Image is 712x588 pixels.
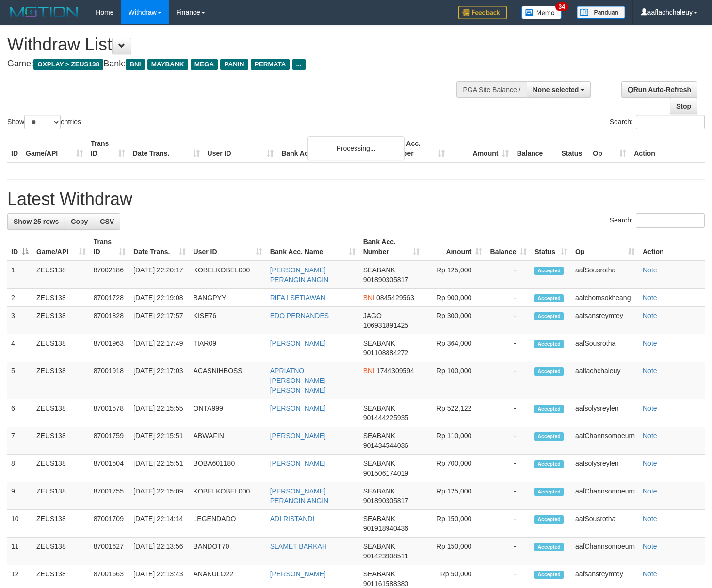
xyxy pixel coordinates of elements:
a: Note [643,367,657,375]
a: RIFA I SETIAWAN [270,294,325,302]
span: Copy 901918940436 to clipboard [363,524,408,532]
td: [DATE] 22:17:49 [129,334,190,362]
td: aafChannsomoeurn [571,538,639,565]
span: Accepted [534,460,564,468]
td: [DATE] 22:19:08 [129,289,190,307]
td: 87001627 [90,538,129,565]
th: User ID: activate to sort column ascending [190,233,266,261]
th: ID: activate to sort column descending [7,233,32,261]
span: Accepted [534,543,564,551]
span: SEABANK [363,542,395,550]
td: ZEUS138 [32,307,90,334]
span: Accepted [534,571,564,579]
span: Accepted [534,432,564,441]
span: Copy 901423908511 to clipboard [363,552,408,560]
td: - [486,334,531,362]
td: 6 [7,399,32,427]
span: Copy 901444225935 to clipboard [363,414,408,422]
td: 7 [7,427,32,455]
span: SEABANK [363,487,395,495]
span: Copy [71,218,88,225]
span: Copy 901161588380 to clipboard [363,580,408,588]
td: Rp 125,000 [423,261,486,289]
td: [DATE] 22:17:03 [129,362,190,399]
span: Copy 901506174019 to clipboard [363,469,408,477]
td: 87001578 [90,399,129,427]
td: 1 [7,261,32,289]
td: 87001963 [90,334,129,362]
span: OXPLAY > ZEUS138 [33,59,103,70]
th: Status [557,135,589,162]
th: Date Trans. [129,135,204,162]
th: Op [589,135,630,162]
div: Processing... [307,136,405,160]
td: 11 [7,538,32,565]
span: Copy 901890305817 to clipboard [363,497,408,505]
td: ABWAFIN [190,427,266,455]
span: MEGA [191,59,218,70]
span: SEABANK [363,404,395,412]
h1: Latest Withdraw [7,190,705,209]
td: ACASNIHBOSS [190,362,266,399]
span: SEABANK [363,432,395,440]
span: CSV [100,218,114,225]
td: - [486,399,531,427]
td: ZEUS138 [32,362,90,399]
span: Accepted [534,367,564,376]
a: [PERSON_NAME] [270,570,326,578]
th: Date Trans.: activate to sort column ascending [129,233,190,261]
th: Amount [449,135,513,162]
a: Note [643,404,657,412]
th: Bank Acc. Name: activate to sort column ascending [266,233,359,261]
td: [DATE] 22:15:51 [129,455,190,482]
span: SEABANK [363,460,395,467]
th: Balance [513,135,557,162]
a: Note [643,266,657,274]
th: Status: activate to sort column ascending [531,233,571,261]
input: Search: [636,213,705,228]
td: BOBA601180 [190,455,266,482]
span: 34 [555,2,568,11]
th: User ID [204,135,278,162]
img: Feedback.jpg [458,6,507,19]
a: Note [643,339,657,347]
a: [PERSON_NAME] [270,460,326,467]
span: Copy 901434544036 to clipboard [363,442,408,449]
span: BNI [363,367,374,375]
td: - [486,538,531,565]
a: [PERSON_NAME] [270,339,326,347]
select: Showentries [24,115,61,129]
td: 87001709 [90,510,129,538]
td: - [486,482,531,510]
td: Rp 110,000 [423,427,486,455]
td: aafSousrotha [571,261,639,289]
td: aafSousrotha [571,510,639,538]
td: 5 [7,362,32,399]
td: [DATE] 22:13:56 [129,538,190,565]
td: ZEUS138 [32,334,90,362]
th: Amount: activate to sort column ascending [423,233,486,261]
th: Bank Acc. Number [384,135,449,162]
th: Bank Acc. Number: activate to sort column ascending [359,233,423,261]
td: Rp 522,122 [423,399,486,427]
span: Accepted [534,488,564,496]
a: Note [643,294,657,302]
a: Note [643,312,657,319]
img: Button%20Memo.svg [521,6,562,19]
td: aafChannsomoeurn [571,482,639,510]
span: BNI [363,294,374,302]
td: BANGPYY [190,289,266,307]
td: - [486,427,531,455]
td: ONTA999 [190,399,266,427]
td: 87001755 [90,482,129,510]
td: KISE76 [190,307,266,334]
span: PERMATA [251,59,290,70]
td: Rp 300,000 [423,307,486,334]
td: ZEUS138 [32,538,90,565]
td: - [486,307,531,334]
td: aafSousrotha [571,334,639,362]
td: KOBELKOBEL000 [190,261,266,289]
span: SEABANK [363,266,395,274]
th: Op: activate to sort column ascending [571,233,639,261]
a: [PERSON_NAME] [270,404,326,412]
